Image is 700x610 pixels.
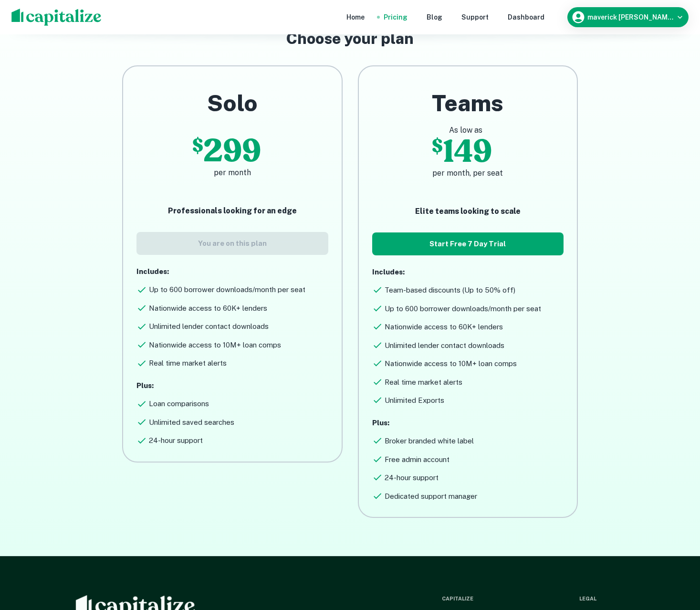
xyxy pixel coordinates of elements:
h6: Unlimited lender contact downloads [385,340,504,351]
h6: 24-hour support [149,435,203,446]
h6: Up to 600 borrower downloads/month per seat [385,304,541,315]
h6: Team-based discounts (Up to 50% off) [385,285,515,296]
h6: Nationwide access to 60K+ lenders [385,322,503,333]
p: Includes: [372,267,564,278]
h3: Choose your plan [286,27,414,50]
a: Pricing [384,12,407,22]
h6: maverick [PERSON_NAME] [587,14,673,21]
h6: Nationwide access to 10M+ loan comps [385,358,517,369]
p: $ [192,136,203,167]
p: Includes: [136,266,328,277]
h2: Teams [372,89,564,117]
a: Blog [427,12,442,22]
p: Plus: [372,418,564,429]
a: Support [461,12,489,22]
h2: Solo [136,89,328,117]
h6: 24-hour support [385,473,439,484]
iframe: Chat Widget [652,534,700,579]
h6: Unlimited Exports [385,395,444,406]
h6: per month [136,167,328,179]
h6: Broker branded white label [385,436,474,447]
h6: Real time market alerts [385,377,462,388]
p: $ [432,136,443,168]
h6: Unlimited saved searches [149,417,234,428]
h6: Nationwide access to 10M+ loan comps [149,340,281,351]
h6: Unlimited lender contact downloads [149,321,269,332]
div: Legal [579,595,596,603]
button: maverick [PERSON_NAME] [567,7,689,27]
h6: per month, per seat [372,168,564,179]
h6: Loan comparisons [149,399,209,410]
h6: Dedicated support manager [385,491,477,502]
img: capitalize-logo.png [11,9,102,26]
div: Capitalize [442,595,473,603]
h6: Real time market alerts [149,358,227,369]
h6: Free admin account [385,454,449,465]
p: Professionals looking for an edge [136,205,328,217]
p: Elite teams looking to scale [372,206,564,217]
p: 149 [443,136,492,168]
a: Home [346,12,365,22]
a: Dashboard [508,12,544,22]
p: 299 [203,136,261,167]
h6: Nationwide access to 60K+ lenders [149,303,267,314]
button: Start Free 7 Day Trial [372,232,564,255]
h6: Up to 600 borrower downloads/month per seat [149,284,305,295]
p: Plus: [136,380,328,391]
